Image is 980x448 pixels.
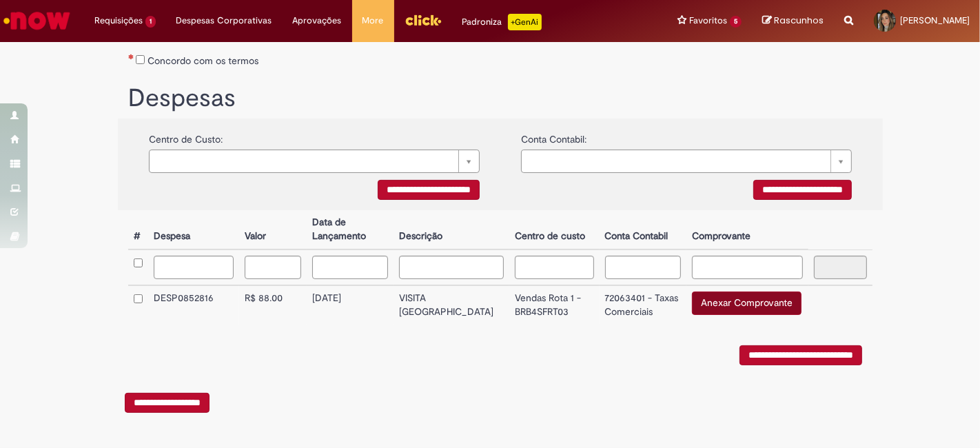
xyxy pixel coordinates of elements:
[145,16,156,28] span: 1
[239,285,307,325] td: R$ 88.00
[762,14,824,28] a: Rascunhos
[128,85,872,112] h1: Despesas
[307,285,394,325] td: [DATE]
[509,285,599,325] td: Vendas Rota 1 - BRB4SFRT03
[508,14,542,30] p: +GenAi
[148,285,239,325] td: DESP0852816
[600,285,686,325] td: 72063401 - Taxas Comerciais
[148,210,239,250] th: Despesa
[521,150,852,173] a: Limpar campo {0}
[94,14,143,28] span: Requisições
[176,14,272,28] span: Despesas Corporativas
[149,150,480,173] a: Limpar campo {0}
[128,210,148,250] th: #
[521,125,586,146] label: Conta Contabil:
[686,210,809,250] th: Comprovante
[686,285,809,325] td: Anexar Comprovante
[692,292,802,315] button: Anexar Comprovante
[239,210,307,250] th: Valor
[307,210,394,250] th: Data de Lançamento
[405,10,442,30] img: click_logo_yellow_360x200.png
[774,14,824,27] span: Rascunhos
[689,14,727,28] span: Favoritos
[293,14,342,28] span: Aprovações
[600,210,686,250] th: Conta Contabil
[394,285,510,325] td: VISITA [GEOGRAPHIC_DATA]
[730,16,742,28] span: 5
[900,14,970,26] span: [PERSON_NAME]
[509,210,599,250] th: Centro de custo
[363,14,384,28] span: More
[462,14,542,30] div: Padroniza
[147,54,258,68] label: Concordo com os termos
[1,7,72,34] img: ServiceNow
[149,125,223,146] label: Centro de Custo:
[394,210,510,250] th: Descrição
